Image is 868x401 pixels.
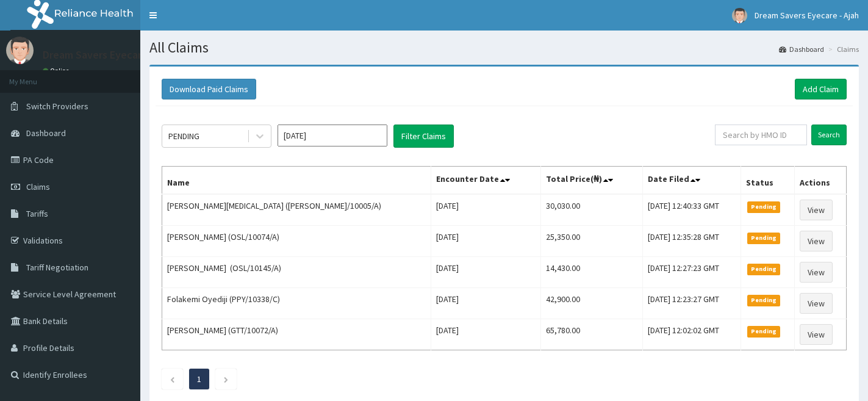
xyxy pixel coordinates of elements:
a: Dashboard [779,44,824,54]
img: User Image [732,8,747,23]
td: 14,430.00 [541,257,643,288]
td: [PERSON_NAME][MEDICAL_DATA] ([PERSON_NAME]/10005/A) [162,194,431,226]
td: [DATE] [431,226,541,257]
button: Filter Claims [393,125,454,148]
span: Pending [747,233,781,244]
img: User Image [6,37,34,64]
th: Status [741,167,794,195]
h1: All Claims [149,40,859,56]
a: View [800,200,833,220]
span: Pending [747,201,781,212]
a: View [800,324,833,345]
td: [DATE] 12:23:27 GMT [642,288,741,319]
td: 30,030.00 [541,194,643,226]
td: [PERSON_NAME] (OSL/10145/A) [162,257,431,288]
td: [DATE] [431,257,541,288]
span: Dream Savers Eyecare - Ajah [755,10,859,21]
td: [DATE] 12:27:23 GMT [642,257,741,288]
a: Add Claim [795,79,847,99]
th: Total Price(₦) [541,167,643,195]
button: Download Paid Claims [162,79,256,99]
td: [DATE] 12:40:33 GMT [642,194,741,226]
td: [DATE] 12:35:28 GMT [642,226,741,257]
span: Pending [747,326,781,337]
td: 25,350.00 [541,226,643,257]
input: Search by HMO ID [715,125,807,145]
a: Previous page [170,374,175,385]
p: Dream Savers Eyecare - Ajah [43,49,176,60]
td: 65,780.00 [541,319,643,350]
th: Name [162,167,431,195]
th: Actions [794,167,846,195]
td: 42,900.00 [541,288,643,319]
th: Encounter Date [431,167,541,195]
li: Claims [825,44,859,54]
span: Tariff Negotiation [26,262,88,273]
th: Date Filed [642,167,741,195]
a: View [800,231,833,251]
span: Pending [747,264,781,275]
span: Pending [747,295,781,306]
td: [DATE] [431,319,541,350]
a: View [800,293,833,314]
span: Claims [26,181,50,192]
a: Online [43,67,72,75]
td: [DATE] [431,288,541,319]
div: PENDING [168,130,199,142]
span: Dashboard [26,128,66,139]
input: Search [811,125,847,145]
td: [PERSON_NAME] (GTT/10072/A) [162,319,431,350]
td: [PERSON_NAME] (OSL/10074/A) [162,226,431,257]
input: Select Month and Year [278,125,387,146]
td: Folakemi Oyediji (PPY/10338/C) [162,288,431,319]
a: Next page [223,374,229,385]
td: [DATE] 12:02:02 GMT [642,319,741,350]
a: View [800,262,833,283]
span: Switch Providers [26,101,88,112]
a: Page 1 is your current page [197,374,201,385]
span: Tariffs [26,208,48,219]
td: [DATE] [431,194,541,226]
